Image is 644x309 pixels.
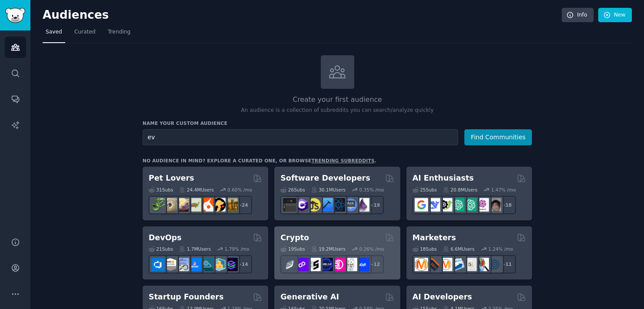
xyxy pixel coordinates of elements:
[283,258,296,271] img: ethfinance
[179,187,213,193] div: 24.4M Users
[200,198,213,212] img: cockatiel
[188,198,201,212] img: turtle
[491,187,516,193] div: 1.47 % /mo
[149,173,194,184] h2: Pet Lovers
[319,258,333,271] img: web3
[451,198,465,212] img: chatgpt_promptDesign
[5,8,25,23] img: GummySearch logo
[443,246,475,252] div: 6.6M Users
[475,198,489,212] img: OpenAIDev
[412,187,437,193] div: 25 Sub s
[71,25,99,43] a: Curated
[311,158,374,163] a: trending subreddits
[365,196,384,214] div: + 19
[365,255,384,273] div: + 12
[224,198,238,212] img: dogbreed
[488,246,513,252] div: 1.24 % /mo
[149,187,173,193] div: 31 Sub s
[224,258,238,271] img: PlatformEngineers
[498,196,516,214] div: + 18
[498,255,516,273] div: + 11
[307,258,321,271] img: ethstaker
[225,246,249,252] div: 1.79 % /mo
[561,8,594,23] a: Info
[280,187,305,193] div: 26 Sub s
[43,25,65,43] a: Saved
[176,258,189,271] img: Docker_DevOps
[188,258,201,271] img: DevOpsLinks
[412,292,472,302] h2: AI Developers
[415,258,428,271] img: content_marketing
[143,120,532,126] h3: Name your custom audience
[412,173,474,184] h2: AI Enthusiasts
[280,173,370,184] h2: Software Developers
[151,198,165,212] img: herpetology
[311,187,345,193] div: 30.1M Users
[105,25,133,43] a: Trending
[179,246,211,252] div: 1.7M Users
[212,258,226,271] img: aws_cdk
[234,255,252,273] div: + 14
[143,107,532,114] p: An audience is a collection of subreddits you can search/analyze quickly
[427,258,440,271] img: bigseo
[280,246,305,252] div: 19 Sub s
[311,246,345,252] div: 19.2M Users
[332,198,345,212] img: reactnative
[359,187,384,193] div: 0.35 % /mo
[74,28,96,36] span: Curated
[412,246,437,252] div: 18 Sub s
[149,246,173,252] div: 21 Sub s
[43,8,561,22] h2: Audiences
[359,246,384,252] div: 0.26 % /mo
[46,28,62,36] span: Saved
[200,258,213,271] img: platformengineering
[412,232,456,243] h2: Marketers
[451,258,465,271] img: Emailmarketing
[295,198,309,212] img: csharp
[307,198,321,212] img: learnjavascript
[151,258,165,271] img: azuredevops
[356,258,369,271] img: defi_
[149,292,223,302] h2: Startup Founders
[356,198,369,212] img: elixir
[415,198,428,212] img: GoogleGeminiAI
[464,129,532,145] button: Find Communities
[163,198,177,212] img: ballpython
[283,198,296,212] img: software
[488,258,501,271] img: OnlineMarketing
[149,232,182,243] h2: DevOps
[332,258,345,271] img: defiblockchain
[344,198,357,212] img: AskComputerScience
[439,198,452,212] img: AItoolsCatalog
[463,258,477,271] img: googleads
[163,258,177,271] img: AWS_Certified_Experts
[443,187,477,193] div: 20.8M Users
[319,198,333,212] img: iOSProgramming
[427,198,440,212] img: DeepSeek
[280,292,339,302] h2: Generative AI
[143,94,532,105] h2: Create your first audience
[143,158,376,164] div: No audience in mind? Explore a curated one, or browse .
[176,198,189,212] img: leopardgeckos
[143,129,458,145] input: Pick a short name, like "Digital Marketers" or "Movie-Goers"
[475,258,489,271] img: MarketingResearch
[280,232,309,243] h2: Crypto
[439,258,452,271] img: AskMarketing
[212,198,226,212] img: PetAdvice
[344,258,357,271] img: CryptoNews
[108,28,130,36] span: Trending
[295,258,309,271] img: 0xPolygon
[488,198,501,212] img: ArtificalIntelligence
[234,196,252,214] div: + 24
[598,8,632,23] a: New
[463,198,477,212] img: chatgpt_prompts_
[227,187,252,193] div: 0.60 % /mo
